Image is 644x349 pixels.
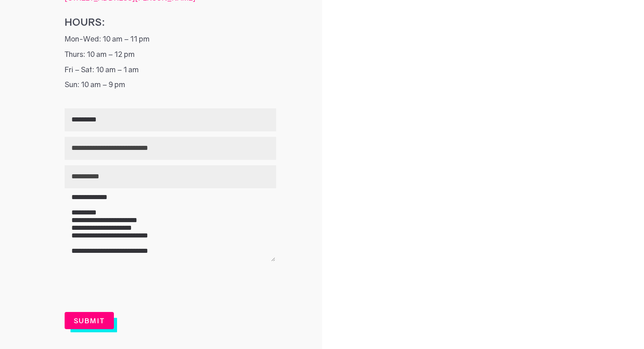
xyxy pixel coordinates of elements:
h6: Hours: [65,16,300,29]
p: Fri – Sat: 10 am – 1 am [65,66,300,81]
p: Thurs: 10 am – 12 pm [65,51,300,66]
button: Submit [65,312,114,329]
iframe: reCAPTCHA [65,267,200,302]
p: Mon-Wed: 10 am – 11 pm [65,35,300,51]
p: Sun: 10 am – 9 pm [65,81,300,96]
